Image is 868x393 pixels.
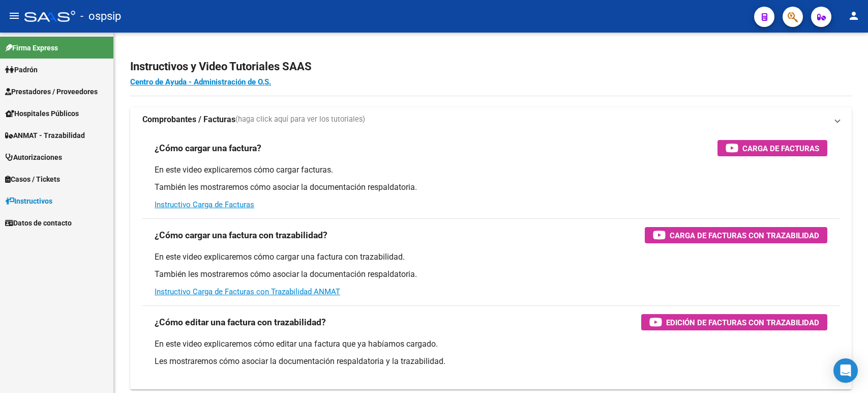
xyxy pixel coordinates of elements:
[130,57,852,76] h2: Instructivos y Video Tutoriales SAAS
[5,195,52,207] span: Instructivos
[742,142,819,155] span: Carga de Facturas
[155,141,261,155] h3: ¿Cómo cargar una factura?
[670,229,819,242] span: Carga de Facturas con Trazabilidad
[645,227,827,243] button: Carga de Facturas con Trazabilidad
[5,42,58,53] span: Firma Express
[80,5,121,27] span: - ospsip
[155,228,327,242] h3: ¿Cómo cargar una factura con trazabilidad?
[130,132,852,389] div: Comprobantes / Facturas(haga click aquí para ver los tutoriales)
[5,152,62,163] span: Autorizaciones
[130,77,271,87] a: Centro de Ayuda - Administración de O.S.
[717,140,827,156] button: Carga de Facturas
[5,64,38,75] span: Padrón
[155,356,827,367] p: Les mostraremos cómo asociar la documentación respaldatoria y la trazabilidad.
[5,86,98,97] span: Prestadores / Proveedores
[155,269,827,280] p: También les mostraremos cómo asociar la documentación respaldatoria.
[666,316,819,329] span: Edición de Facturas con Trazabilidad
[848,10,860,22] mat-icon: person
[833,358,858,383] div: Open Intercom Messenger
[155,251,827,263] p: En este video explicaremos cómo cargar una factura con trazabilidad.
[155,339,827,350] p: En este video explicaremos cómo editar una factura que ya habíamos cargado.
[155,287,340,296] a: Instructivo Carga de Facturas con Trazabilidad ANMAT
[155,182,827,193] p: También les mostraremos cómo asociar la documentación respaldatoria.
[155,200,254,209] a: Instructivo Carga de Facturas
[130,107,852,132] mat-expansion-panel-header: Comprobantes / Facturas(haga click aquí para ver los tutoriales)
[8,10,20,22] mat-icon: menu
[641,314,827,330] button: Edición de Facturas con Trazabilidad
[155,164,827,176] p: En este video explicaremos cómo cargar facturas.
[5,174,60,185] span: Casos / Tickets
[5,217,72,229] span: Datos de contacto
[155,315,326,329] h3: ¿Cómo editar una factura con trazabilidad?
[235,114,365,125] span: (haga click aquí para ver los tutoriales)
[142,114,235,125] strong: Comprobantes / Facturas
[5,108,79,119] span: Hospitales Públicos
[5,130,85,141] span: ANMAT - Trazabilidad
